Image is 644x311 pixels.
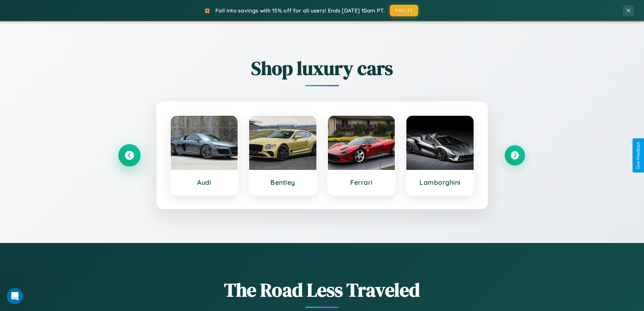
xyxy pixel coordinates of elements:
[215,7,385,14] span: Fall into savings with 15% off for all users! Ends [DATE] 10am PT.
[119,55,525,81] h2: Shop luxury cars
[413,178,467,186] h3: Lamborghini
[177,178,231,186] h3: Audi
[7,288,23,304] iframe: Intercom live chat
[636,142,641,169] div: Give Feedback
[256,178,310,186] h3: Bentley
[390,5,418,16] button: FALL15
[335,178,388,186] h3: Ferrari
[119,277,525,303] h1: The Road Less Traveled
